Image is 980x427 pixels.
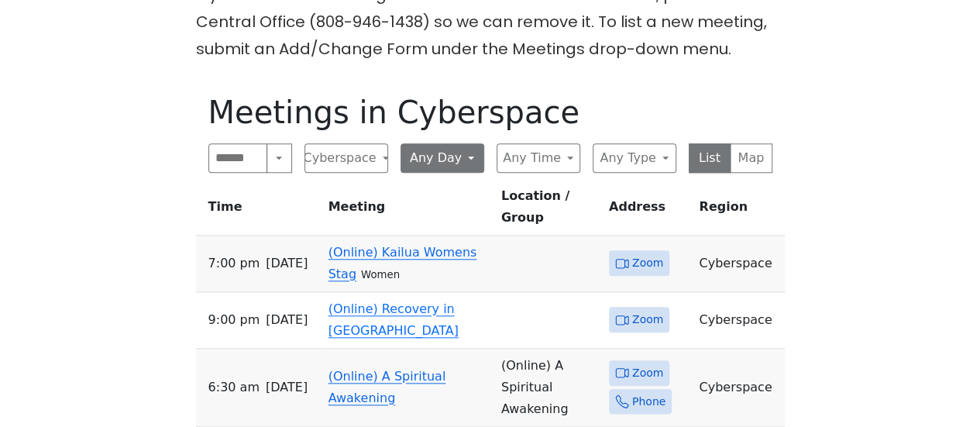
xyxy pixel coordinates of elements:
th: Meeting [322,185,495,236]
button: List [689,143,731,173]
span: Phone [632,392,665,412]
button: Any Time [497,143,580,173]
span: [DATE] [266,253,308,274]
button: Any Day [401,143,484,173]
td: Cyberspace [693,236,784,292]
th: Address [603,185,693,236]
span: Zoom [632,363,663,383]
button: Map [730,143,772,173]
span: Zoom [632,253,663,273]
span: 9:00 PM [208,309,260,331]
a: (Online) Kailua Womens Stag [328,245,477,281]
small: Women [361,269,400,281]
a: (Online) Recovery in [GEOGRAPHIC_DATA] [328,301,459,338]
td: Cyberspace [693,292,784,349]
th: Location / Group [495,185,603,236]
span: 6:30 AM [208,377,260,398]
input: Search [208,143,268,173]
button: Cyberspace [304,143,388,173]
button: Search [266,143,291,173]
span: 7:00 PM [208,253,260,274]
span: Zoom [632,310,663,329]
th: Region [693,185,784,236]
span: [DATE] [266,377,308,398]
span: [DATE] [266,309,308,331]
a: (Online) A Spiritual Awakening [328,369,446,405]
button: Any Type [593,143,676,173]
td: Cyberspace [693,349,784,427]
td: (Online) A Spiritual Awakening [495,349,603,427]
th: Time [196,185,322,236]
h1: Meetings in Cyberspace [208,94,772,131]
